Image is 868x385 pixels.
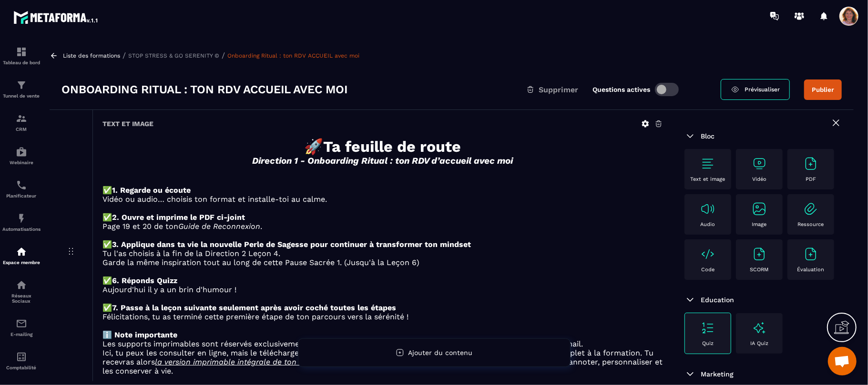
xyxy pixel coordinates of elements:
[16,318,27,329] img: email
[745,86,780,93] span: Prévisualiser
[806,176,816,182] p: PDF
[752,201,767,217] img: text-image no-wra
[2,139,41,172] a: automationsautomationsWebinaire
[324,138,461,156] strong: Ta feuille de route
[691,176,725,182] p: Text et image
[178,222,260,231] em: Guide de Reconnexion
[112,213,245,222] strong: 2. Ouvre et imprime le PDF ci-joint
[803,247,818,262] img: text-image no-wra
[752,247,767,262] img: text-image no-wra
[102,258,663,267] p: Garde la même inspiration tout au long de cette Pause Sacrée 1. (Jusqu'à la Leçon 6)
[828,347,857,375] a: Ouvrir le chat
[16,213,27,224] img: automations
[102,222,663,231] p: Page 19 et 20 de ton .
[2,172,41,206] a: schedulerschedulerPlanificateur
[102,249,663,258] p: Tu l'as choisis à la fin de la Direction 2 Leçon 4.
[16,279,27,291] img: social-network
[700,247,715,262] img: text-image no-wra
[16,246,27,257] img: automations
[16,351,27,363] img: accountant
[102,312,663,321] p: Félicitations, tu as terminé cette première étape de ton parcours vers la sérénité !
[112,303,396,312] strong: 7. Passe à la leçon suivante seulement après avoir coché toutes les étapes
[701,132,715,140] span: Bloc
[2,227,41,232] p: Automatisations
[155,357,468,366] u: la version imprimable intégrale de ton Guide de Reconnexion et de tous les supports
[804,79,842,100] button: Publier
[750,340,768,346] p: IA Quiz
[798,221,824,227] p: Ressource
[2,127,41,132] p: CRM
[684,130,696,142] img: arrow-down
[102,213,663,222] p: ✅
[701,221,715,227] p: Audio
[2,260,41,265] p: Espace membre
[102,276,663,285] p: ✅
[2,106,41,139] a: formationformationCRM
[700,320,715,336] img: text-image no-wra
[61,82,347,97] h3: Onboarding Ritual : ton RDV ACCUEIL avec moi
[112,186,191,195] strong: 1. Regarde ou écoute
[102,240,663,249] p: ✅
[16,113,27,124] img: formation
[539,85,578,94] span: Supprimer
[16,179,27,191] img: scheduler
[2,60,41,65] p: Tableau de bord
[102,195,663,204] p: Vidéo ou audio… choisis ton format et installe-toi au calme.
[2,93,41,99] p: Tunnel de vente
[797,267,825,273] p: Évaluation
[102,285,663,294] p: Aujourd'hui il y a un brin d'humour !
[2,365,41,370] p: Comptabilité
[2,193,41,198] p: Planificateur
[227,52,359,59] a: Onboarding Ritual : ton RDV ACCUEIL avec moi
[13,9,99,26] img: logo
[752,221,767,227] p: Image
[684,368,696,380] img: arrow-down
[222,51,225,60] span: /
[128,52,219,59] a: STOP STRESS & GO SERENITY ©
[700,156,715,171] img: text-image no-wra
[803,201,818,217] img: text-image no-wra
[684,294,696,306] img: arrow-down
[700,201,715,217] img: text-image no-wra
[2,332,41,337] p: E-mailing
[253,156,513,166] em: Direction 1 - Onboarding Ritual : ton RDV d’accueil avec moi
[2,311,41,344] a: emailemailE-mailing
[803,156,818,171] img: text-image no-wra
[752,176,766,182] p: Vidéo
[592,86,650,93] label: Questions actives
[2,344,41,377] a: accountantaccountantComptabilité
[2,160,41,165] p: Webinaire
[102,330,177,339] strong: ℹ️ Note importante
[752,156,767,171] img: text-image no-wra
[102,120,153,128] h6: Text et image
[16,146,27,158] img: automations
[2,206,41,239] a: automationsautomationsAutomatisations
[701,296,734,304] span: Education
[112,276,177,285] strong: 6. Réponds Quizz
[408,349,472,356] span: Ajouter du contenu
[721,79,790,100] a: Prévisualiser
[2,272,41,311] a: social-networksocial-networkRéseaux Sociaux
[16,79,27,91] img: formation
[102,303,663,312] p: ✅
[2,239,41,272] a: automationsautomationsEspace membre
[102,138,663,156] h1: 🚀
[102,339,663,348] p: Les supports imprimables sont réservés exclusivement aux personnes ayant rejoint la formation com...
[16,46,27,58] img: formation
[123,51,126,60] span: /
[63,52,120,59] a: Liste des formations
[102,186,663,195] p: ✅
[112,240,471,249] strong: 3. Applique dans ta vie la nouvelle Perle de Sagesse pour continuer à transformer ton mindset
[102,348,663,375] p: Ici, tu peux les consulter en ligne, mais le téléchargement et l’impression seront débloqués uniq...
[2,293,41,304] p: Réseaux Sociaux
[701,370,734,378] span: Marketing
[702,340,714,346] p: Quiz
[752,320,767,336] img: text-image
[2,72,41,106] a: formationformationTunnel de vente
[750,267,769,273] p: SCORM
[2,39,41,72] a: formationformationTableau de bord
[701,267,715,273] p: Code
